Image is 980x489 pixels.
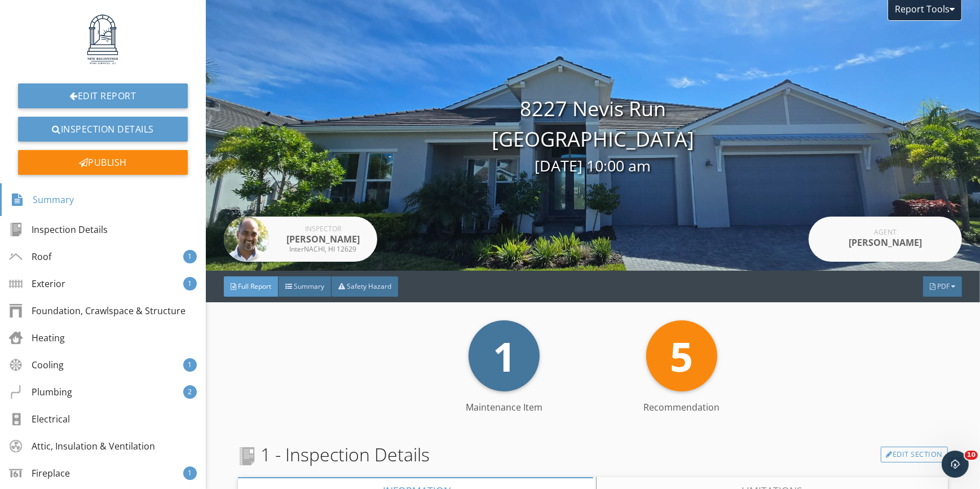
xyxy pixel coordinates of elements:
span: 1 - Inspection Details [238,441,430,468]
div: Fireplace [9,466,70,480]
div: Electrical [9,412,70,426]
span: 10 [965,451,978,460]
div: [DATE] 10:00 am [206,155,980,178]
div: 1 [183,250,197,263]
a: Inspection Details [18,117,188,142]
div: 1 [183,277,197,290]
iframe: Intercom live chat [942,451,969,478]
a: Edit Section [881,447,948,462]
div: 1 [183,358,197,372]
div: Plumbing [9,385,72,399]
div: [PERSON_NAME] [840,236,930,249]
img: vertical_New_Beginnings_Home_Services__LLC_-_1920x1080-_Final_-_NAVY.jpg [48,9,157,70]
div: Attic, Insulation & Ventilation [9,439,155,453]
div: 1 [183,466,197,480]
div: InterNACHI, HI 12629 [278,246,368,253]
span: Full Report [238,281,271,291]
span: PDF [937,281,950,291]
span: Safety Hazard [347,281,391,291]
div: 2 [183,385,197,399]
div: [PERSON_NAME] [278,232,368,246]
span: 5 [670,328,693,384]
span: 1 [493,328,516,384]
span: Summary [294,281,324,291]
a: Inspector [PERSON_NAME] InterNACHI, HI 12629 [224,217,377,262]
div: 8227 Nevis Run [GEOGRAPHIC_DATA] [206,94,980,178]
div: Roof [9,250,51,263]
div: Inspector [278,226,368,232]
div: Cooling [9,358,64,372]
div: Exterior [9,277,65,290]
div: Foundation, Crawlspace & Structure [9,304,186,318]
div: Heating [9,331,65,345]
div: Inspection Details [9,223,108,236]
div: Maintenance Item [416,400,593,414]
div: Agent [840,229,930,236]
div: Summary [11,190,74,209]
div: Publish [18,150,188,175]
a: Edit Report [18,83,188,108]
div: Recommendation [593,400,770,414]
img: philip_linked_in.jpg [224,217,269,262]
